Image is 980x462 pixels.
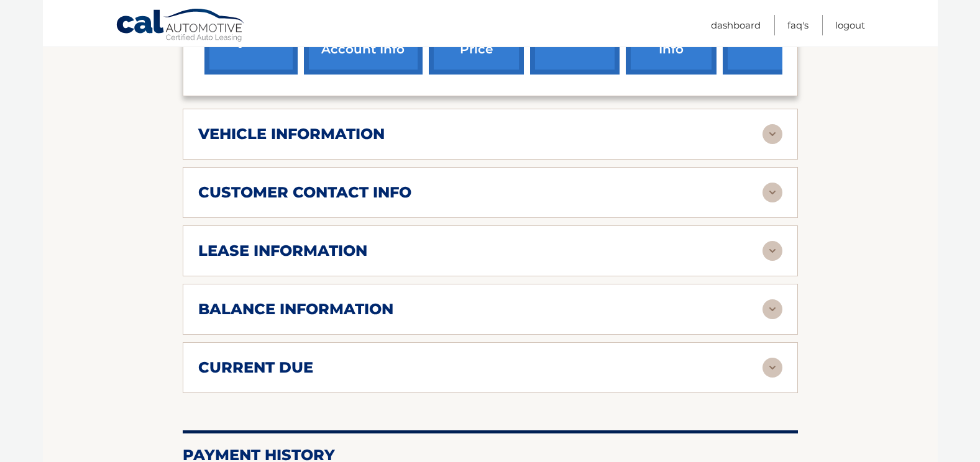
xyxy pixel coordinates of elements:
img: accordion-rest.svg [762,124,782,144]
img: accordion-rest.svg [762,241,782,261]
a: Logout [835,15,865,35]
a: Cal Automotive [116,8,246,44]
a: FAQ's [787,15,808,35]
h2: balance information [198,300,393,319]
h2: current due [198,358,313,377]
a: Dashboard [711,15,761,35]
img: accordion-rest.svg [762,183,782,202]
h2: lease information [198,242,367,260]
h2: vehicle information [198,125,385,143]
img: accordion-rest.svg [762,299,782,319]
img: accordion-rest.svg [762,358,782,378]
h2: customer contact info [198,183,411,202]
